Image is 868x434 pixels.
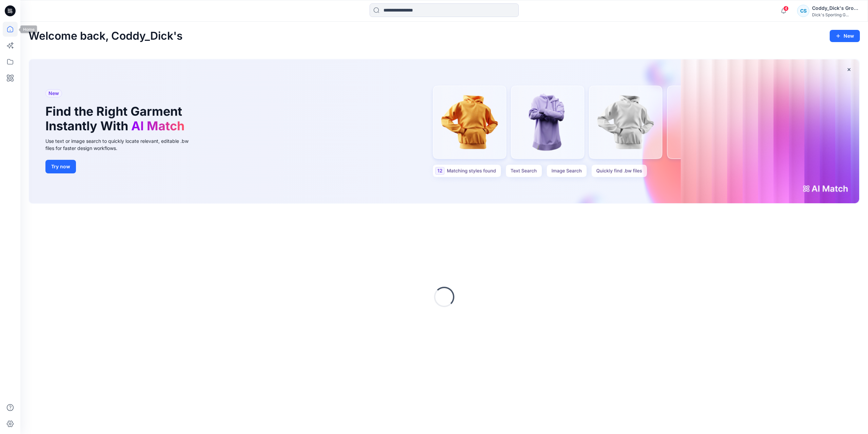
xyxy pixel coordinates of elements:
[45,104,188,133] h1: Find the Right Garment Instantly With
[830,30,860,42] button: New
[131,118,184,133] span: AI Match
[28,30,183,42] h2: Welcome back, Coddy_Dick's
[45,137,198,152] div: Use text or image search to quickly locate relevant, editable .bw files for faster design workflows.
[797,5,809,17] div: CS
[812,4,860,12] div: Coddy_Dick's Group
[45,160,76,173] button: Try now
[48,89,59,97] span: New
[812,12,860,17] div: Dick's Sporting G...
[783,6,789,11] span: 4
